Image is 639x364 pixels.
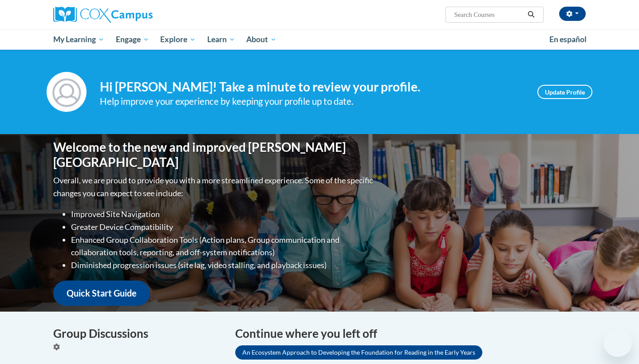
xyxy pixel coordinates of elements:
[40,29,599,50] div: Main menu
[537,85,592,99] a: Update Profile
[544,30,592,49] a: En español
[110,29,155,50] a: Engage
[235,345,482,360] a: An Ecosystem Approach to Developing the Foundation for Reading in the Early Years
[53,7,153,23] img: Cox Campus
[246,34,276,45] span: About
[100,79,524,95] h4: Hi [PERSON_NAME]! Take a minute to review your profile.
[559,7,586,21] button: Account Settings
[71,221,375,233] li: Greater Device Compatibility
[154,29,201,50] a: Explore
[53,140,375,170] h1: Welcome to the new and improved [PERSON_NAME][GEOGRAPHIC_DATA]
[160,34,196,45] span: Explore
[603,328,632,357] iframe: Button to launch messaging window
[201,29,241,50] a: Learn
[116,34,149,45] span: Engage
[549,35,587,44] span: En español
[235,325,586,342] h4: Continue where you left off
[241,29,283,50] a: About
[207,34,235,45] span: Learn
[71,259,375,272] li: Diminished progression issues (site lag, video stalling, and playback issues)
[100,94,524,109] div: Help improve your experience by keeping your profile up to date.
[53,281,150,306] a: Quick Start Guide
[71,233,375,259] li: Enhanced Group Collaboration Tools (Action plans, Group communication and collaboration tools, re...
[525,9,538,20] button: Search
[454,9,525,20] input: Search Courses
[53,325,222,342] h4: Group Discussions
[71,208,375,221] li: Improved Site Navigation
[53,7,222,23] a: Cox Campus
[53,34,104,45] span: My Learning
[47,29,110,50] a: My Learning
[47,72,87,112] img: Profile Image
[53,174,375,200] p: Overall, we are proud to provide you with a more streamlined experience. Some of the specific cha...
